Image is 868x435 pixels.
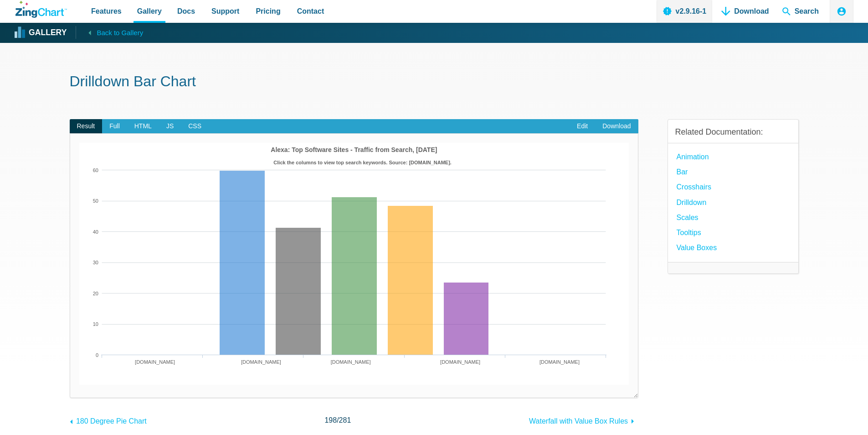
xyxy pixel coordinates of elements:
[127,119,159,134] span: HTML
[76,26,143,39] a: Back to Gallery
[677,196,707,209] a: Drilldown
[529,413,638,427] a: Waterfall with Value Box Rules
[677,151,709,163] a: Animation
[15,26,67,40] a: Gallery
[29,29,67,37] strong: Gallery
[595,119,638,134] a: Download
[256,5,280,17] span: Pricing
[677,166,688,178] a: Bar
[677,211,699,224] a: Scales
[70,413,147,427] a: 180 Degree Pie Chart
[159,119,181,134] span: JS
[137,5,162,17] span: Gallery
[102,119,127,134] span: Full
[211,5,239,17] span: Support
[570,119,595,134] a: Edit
[181,119,209,134] span: CSS
[70,72,799,93] h1: Drilldown Bar Chart
[529,417,628,425] span: Waterfall with Value Box Rules
[15,1,67,18] a: ZingChart Logo. Click to return to the homepage
[297,5,324,17] span: Contact
[324,416,337,424] span: 198
[677,226,701,239] a: Tooltips
[97,27,143,39] span: Back to Gallery
[76,417,147,425] span: 180 Degree Pie Chart
[324,414,351,426] span: /
[677,241,717,254] a: Value Boxes
[675,127,791,137] h3: Related Documentation:
[91,5,122,17] span: Features
[339,416,351,424] span: 281
[677,181,711,193] a: Crosshairs
[177,5,195,17] span: Docs
[70,119,103,134] span: Result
